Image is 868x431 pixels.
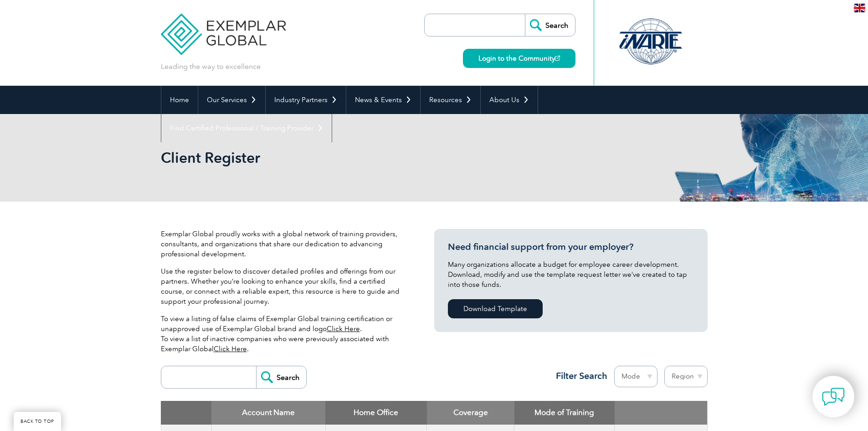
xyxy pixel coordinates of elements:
[327,325,360,333] a: Click Here
[448,260,694,290] p: Many organizations allocate a budget for employee career development. Download, modify and use th...
[161,229,407,259] p: Exemplar Global proudly works with a global network of training providers, consultants, and organ...
[346,86,420,114] a: News & Events
[463,49,575,68] a: Login to the Community
[161,62,261,72] p: Leading the way to excellence
[481,86,538,114] a: About Us
[211,401,325,425] th: Account Name: activate to sort column descending
[214,345,247,353] a: Click Here
[555,56,560,61] img: open_square.png
[550,370,607,382] h3: Filter Search
[161,314,407,354] p: To view a listing of false claims of Exemplar Global training certification or unapproved use of ...
[266,86,346,114] a: Industry Partners
[256,366,306,388] input: Search
[198,86,265,114] a: Our Services
[161,114,332,142] a: Find Certified Professional / Training Provider
[822,385,845,408] img: contact-chat.png
[514,401,615,425] th: Mode of Training: activate to sort column ascending
[161,266,407,306] p: Use the register below to discover detailed profiles and offerings from our partners. Whether you...
[14,412,61,431] a: BACK TO TOP
[421,86,480,114] a: Resources
[615,401,707,425] th: : activate to sort column ascending
[427,401,514,425] th: Coverage: activate to sort column ascending
[325,401,427,425] th: Home Office: activate to sort column ascending
[161,86,198,114] a: Home
[854,4,865,12] img: en
[448,241,694,253] h3: Need financial support from your employer?
[448,299,543,318] a: Download Template
[161,151,544,165] h2: Client Register
[525,14,575,36] input: Search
